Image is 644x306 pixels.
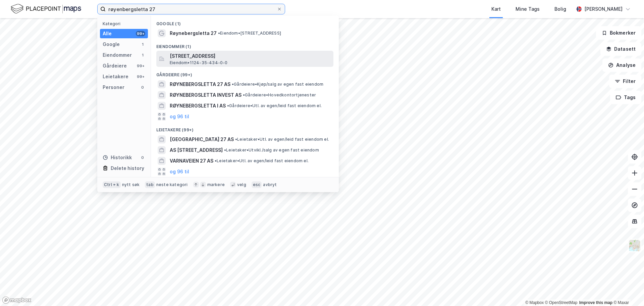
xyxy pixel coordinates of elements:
[136,63,145,69] div: 99+
[122,182,140,187] div: nytt søk
[111,164,144,172] div: Delete history
[170,60,228,65] span: Eiendom • 1124-35-434-0-0
[151,67,339,79] div: Gårdeiere (99+)
[224,147,319,153] span: Leietaker • Utvikl./salg av egen fast eiendom
[215,158,309,164] span: Leietaker • Utl. av egen/leid fast eiendom el.
[2,296,32,304] a: Mapbox homepage
[243,92,245,97] span: •
[170,135,234,143] span: [GEOGRAPHIC_DATA] 27 AS
[103,181,121,188] div: Ctrl + k
[170,168,189,176] button: og 96 til
[232,82,234,87] span: •
[170,157,213,165] span: VARNAVEIEN 27 AS
[140,42,145,47] div: 1
[151,16,339,28] div: Google (1)
[136,74,145,79] div: 99+
[103,83,124,91] div: Personer
[103,30,112,38] div: Alle
[215,158,217,163] span: •
[170,102,226,110] span: RØYNEBERGSLETTA I AS
[554,5,566,13] div: Bolig
[170,80,230,88] span: RØYNEBERGSLETTA 27 AS
[609,75,641,88] button: Filter
[145,181,155,188] div: tab
[610,91,641,104] button: Tags
[140,52,145,58] div: 1
[207,182,225,187] div: markere
[545,300,578,305] a: OpenStreetMap
[103,154,132,162] div: Historikk
[227,103,322,108] span: Gårdeiere • Utl. av egen/leid fast eiendom el.
[224,147,226,152] span: •
[491,5,501,13] div: Kart
[525,300,544,305] a: Mapbox
[579,300,612,305] a: Improve this map
[237,182,246,187] div: velg
[170,29,217,37] span: Røynebergsletta 27
[106,4,277,14] input: Søk på adresse, matrikkel, gårdeiere, leietakere eller personer
[151,39,339,51] div: Eiendommer (1)
[170,146,223,154] span: AS [STREET_ADDRESS]
[628,239,641,252] img: Z
[151,122,339,134] div: Leietakere (99+)
[252,181,262,188] div: esc
[103,21,148,26] div: Kategori
[243,92,316,98] span: Gårdeiere • Hovedkontortjenester
[11,3,81,15] img: logo.f888ab2527a4732fd821a326f86c7f29.svg
[584,5,623,13] div: [PERSON_NAME]
[140,155,145,160] div: 0
[156,182,188,187] div: neste kategori
[140,85,145,90] div: 0
[103,62,127,70] div: Gårdeiere
[610,274,644,306] iframe: Chat Widget
[103,51,132,59] div: Eiendommer
[103,40,120,48] div: Google
[103,73,128,81] div: Leietakere
[170,91,241,99] span: RØYNEBERGSLETTA INVEST AS
[170,52,331,60] span: [STREET_ADDRESS]
[263,182,277,187] div: avbryt
[600,42,641,56] button: Datasett
[516,5,540,13] div: Mine Tags
[235,137,237,142] span: •
[602,58,641,72] button: Analyse
[596,26,641,40] button: Bokmerker
[218,31,220,36] span: •
[227,103,229,108] span: •
[218,31,281,36] span: Eiendom • [STREET_ADDRESS]
[232,82,323,87] span: Gårdeiere • Kjøp/salg av egen fast eiendom
[170,113,189,121] button: og 96 til
[136,31,145,36] div: 99+
[235,137,329,142] span: Leietaker • Utl. av egen/leid fast eiendom el.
